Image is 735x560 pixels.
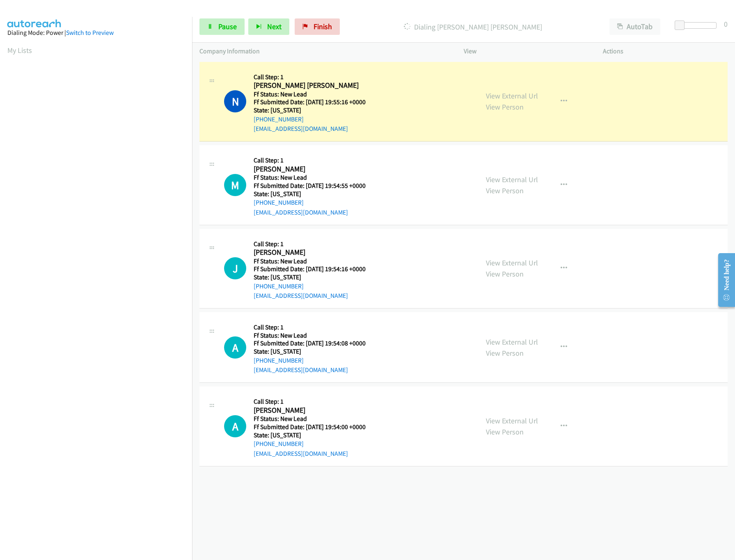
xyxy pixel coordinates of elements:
iframe: Dialpad [7,63,192,453]
iframe: Resource Center [712,247,735,313]
a: View Person [486,102,524,112]
button: Next [248,18,289,35]
h1: J [224,257,246,279]
a: [PHONE_NUMBER] [254,199,304,206]
a: [EMAIL_ADDRESS][DOMAIN_NAME] [254,366,348,374]
h5: Ff Status: New Lead [254,174,376,182]
a: View External Url [486,258,538,267]
button: AutoTab [609,18,660,35]
p: Actions [603,46,728,56]
h5: State: [US_STATE] [254,106,376,114]
p: Company Information [199,46,449,56]
h5: Call Step: 1 [254,156,376,165]
a: [PHONE_NUMBER] [254,115,304,123]
a: View Person [486,348,524,358]
div: The call is yet to be attempted [224,415,246,437]
a: [PHONE_NUMBER] [254,440,304,448]
h1: A [224,415,246,437]
a: [EMAIL_ADDRESS][DOMAIN_NAME] [254,450,348,457]
h5: Ff Status: New Lead [254,90,376,98]
a: Switch to Preview [66,29,114,37]
a: [EMAIL_ADDRESS][DOMAIN_NAME] [254,292,348,299]
h5: State: [US_STATE] [254,431,376,439]
div: 0 [724,18,728,30]
h5: Ff Submitted Date: [DATE] 19:54:55 +0000 [254,182,376,190]
a: My Lists [7,46,32,55]
a: Pause [199,18,245,35]
a: [EMAIL_ADDRESS][DOMAIN_NAME] [254,125,348,133]
a: [EMAIL_ADDRESS][DOMAIN_NAME] [254,208,348,216]
h2: [PERSON_NAME] [254,248,376,257]
h5: State: [US_STATE] [254,190,376,198]
h5: Ff Submitted Date: [DATE] 19:55:16 +0000 [254,98,376,106]
div: The call is yet to be attempted [224,174,246,196]
h5: State: [US_STATE] [254,273,376,281]
h2: [PERSON_NAME] [254,406,376,415]
a: [PHONE_NUMBER] [254,357,304,364]
a: View External Url [486,337,538,347]
h5: State: [US_STATE] [254,347,376,356]
a: View Person [486,427,524,437]
span: Pause [218,22,237,31]
h5: Ff Status: New Lead [254,331,376,340]
div: The call is yet to be attempted [224,257,246,279]
h5: Ff Submitted Date: [DATE] 19:54:16 +0000 [254,265,376,273]
h5: Ff Submitted Date: [DATE] 19:54:00 +0000 [254,423,376,431]
h1: A [224,336,246,359]
a: View External Url [486,175,538,184]
h2: [PERSON_NAME] [254,165,376,174]
h5: Ff Submitted Date: [DATE] 19:54:08 +0000 [254,339,376,347]
p: View [464,46,588,56]
div: Dialing Mode: Power | [7,28,185,38]
h1: N [224,90,246,112]
div: Delay between calls (in seconds) [679,22,717,29]
span: Finish [314,22,332,31]
h5: Ff Status: New Lead [254,257,376,265]
h5: Call Step: 1 [254,398,376,406]
a: View External Url [486,416,538,425]
h5: Call Step: 1 [254,73,376,81]
h5: Call Step: 1 [254,323,376,331]
a: View Person [486,269,524,279]
p: Dialing [PERSON_NAME] [PERSON_NAME] [351,21,595,32]
h1: M [224,174,246,196]
h2: [PERSON_NAME] [PERSON_NAME] [254,81,376,90]
a: View Person [486,186,524,195]
a: Finish [295,18,340,35]
a: View External Url [486,91,538,101]
h5: Ff Status: New Lead [254,415,376,423]
span: Next [267,22,282,31]
div: The call is yet to be attempted [224,336,246,359]
h5: Call Step: 1 [254,240,376,248]
a: [PHONE_NUMBER] [254,282,304,290]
